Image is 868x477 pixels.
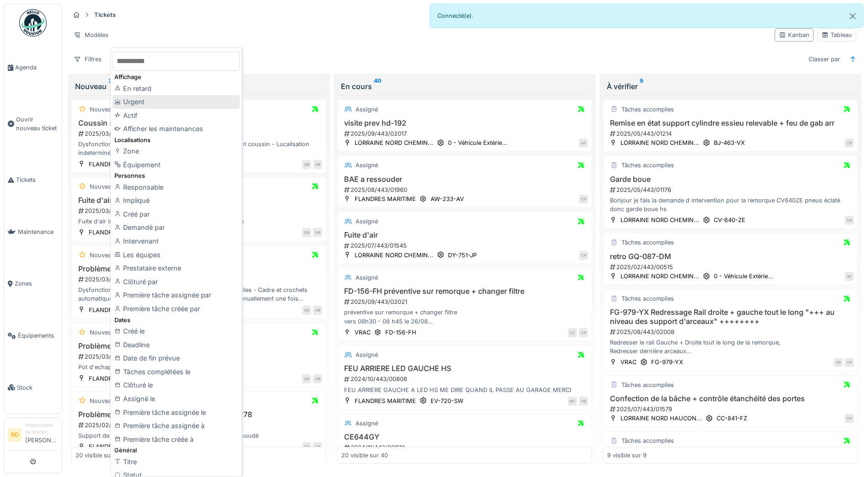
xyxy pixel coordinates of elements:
div: HB [313,306,322,315]
div: Première tâche assignée à [113,419,240,433]
div: 9 visible sur 9 [607,451,647,460]
div: AW-233-AV [431,195,464,203]
div: Assigné [356,419,378,428]
div: CP [845,138,854,148]
div: Afficher les maintenances [113,122,240,136]
div: FLANDRES MARITIME [89,228,150,237]
div: HB [313,442,322,451]
div: VRAC [355,328,371,337]
div: Pot d'echappement à remettre en place [75,363,322,371]
div: Nouveau [90,251,115,260]
div: HB [313,374,322,383]
span: Maintenance [18,228,58,236]
div: Dysfonctionnement coussin de suspension suite eclatement coussin - Localisation indeterminée [75,140,322,157]
div: Nouveau [90,397,115,405]
span: Tickets [16,175,58,184]
div: Tâches accomplies [621,238,674,247]
div: FLANDRES MARITIME [355,397,416,405]
div: Première tâche créée à [113,433,240,446]
div: AF [579,138,588,148]
div: Clôturé le [113,378,240,392]
div: préventive sur remorque + changer filtre vers 08h30 - 08 h45 le 26/08 merci :) [341,308,588,325]
div: Assigné [356,161,378,170]
div: 0 - Véhicule Extérie... [448,138,507,147]
div: LORRAINE NORD CHEMIN... [355,138,433,147]
div: Filtres [70,53,106,66]
div: DB [302,442,311,451]
h3: FEU ARRIERE LED GAUCHE HS [341,364,588,373]
div: Demandé par [113,221,240,234]
div: Tâches accomplies [621,161,674,170]
h3: Problème poignée ouverture portes benne EJ-278 [75,410,322,419]
div: EV-720-SW [431,397,464,405]
h3: Fuite d'air [341,231,588,239]
div: 2025/03/443/00666 [77,275,322,284]
div: Prestataire externe [113,261,240,275]
sup: 9 [640,81,643,92]
div: Assigné [356,217,378,226]
div: DY-751-JP [448,251,477,260]
div: Personnes [113,171,240,180]
div: DB [302,374,311,383]
div: AF [845,272,854,281]
div: 2024/10/443/00806 [343,375,588,383]
div: Connecté(e). [430,4,864,28]
div: 2025/08/443/01960 [343,185,588,194]
div: 2025/07/443/01545 [343,241,588,250]
span: Ouvrir nouveau ticket [16,115,58,132]
div: Nouveau [90,105,115,114]
span: Zones [15,279,58,288]
div: Impliqué [113,194,240,207]
h3: FD-156-FH préventive sur remorque + changer filtre [341,287,588,296]
div: BJ-463-VX [714,138,745,147]
div: Nouveau [90,182,115,191]
div: DB [302,160,311,169]
div: Équipement [113,158,240,172]
div: 2025/05/443/01176 [609,185,854,194]
div: LORRAINE NORD HAUCON... [620,414,702,423]
div: Assigné le [113,392,240,406]
div: En retard [113,82,240,95]
div: HB [313,160,322,169]
div: À vérifier [607,81,854,92]
div: 20 visible sur 305 [75,451,126,460]
div: 2025/08/443/02008 [609,328,854,336]
div: Clôturé par [113,275,240,289]
div: Tâches accomplies [621,436,674,445]
div: LORRAINE NORD CHEMIN... [355,251,433,260]
div: HB [579,397,588,406]
div: CP [845,358,854,367]
div: 2025/03/443/00665 [77,129,322,138]
div: Redresser le rail Gauche + Droite tout le long de la remorque, Redresser dernière arceaux Remettr... [607,338,854,355]
li: RD [8,428,22,442]
h3: Confection de la bâche + contrôle étanchéité des portes [607,394,854,403]
h3: Garde boue [607,175,854,184]
div: Zone [113,144,240,158]
h3: BAE a ressouder [341,175,588,184]
div: 2025/09/443/02021 [343,297,588,306]
img: Badge_color-CXgf-gQk.svg [19,9,47,37]
div: Responsable [113,180,240,194]
div: 2025/03/443/00667 [77,352,322,361]
div: LORRAINE NORD CHEMIN... [620,138,699,147]
div: 2025/03/443/00664 [77,207,322,215]
div: 2025/02/443/00373 [77,421,322,429]
div: Tâches complétées le [113,365,240,379]
div: Première tâche créée par [113,302,240,316]
div: FLANDRES MARITIME [89,374,150,383]
div: Modèles [70,28,113,42]
div: Créé par [113,207,240,221]
div: Créé le [113,324,240,338]
div: FEU ARRIERE GAUCHE A LED HS ME DIRE QUAND IL PASSE AU GARAGE MERCI [341,386,588,394]
div: Assigné [356,350,378,359]
div: Assigné [356,273,378,282]
div: Tâches accomplies [621,381,674,389]
h3: CE644GY [341,433,588,441]
div: Première tâche assignée le [113,406,240,419]
div: GP [834,358,843,367]
div: 0 - Véhicule Extérie... [714,272,773,281]
div: Nouveau [90,328,115,337]
div: Titre [113,455,240,469]
div: FLANDRES MARITIME [89,306,150,314]
div: Dates [113,316,240,324]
